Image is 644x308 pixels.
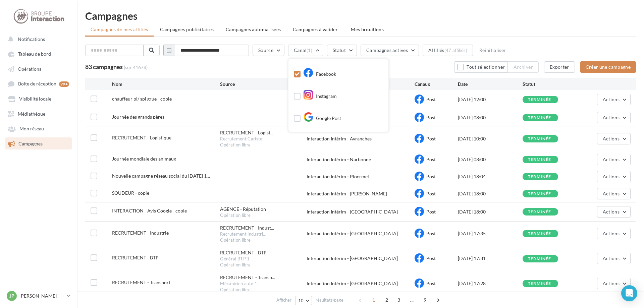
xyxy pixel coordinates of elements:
[220,287,307,293] div: Opération libre
[19,126,44,132] span: Mon réseau
[18,141,43,146] span: Campagnes
[426,115,436,120] span: Post
[420,295,430,305] span: 9
[458,135,523,142] div: [DATE] 10:00
[458,230,523,237] div: [DATE] 17:35
[580,61,636,73] button: Créer une campagne
[393,295,404,305] span: 3
[4,137,73,149] a: Campagnes
[597,228,631,239] button: Actions
[426,136,436,141] span: Post
[226,26,281,32] span: Campagnes automatisées
[528,116,551,120] div: terminée
[160,26,214,32] span: Campagnes publicitaires
[307,156,415,163] div: Interaction Intérim - Narbonne
[597,253,631,264] button: Actions
[112,81,220,87] div: Nom
[444,48,467,53] div: (47 affiliés)
[327,45,357,56] button: Statut
[303,91,337,102] div: Instagram
[597,112,631,123] button: Actions
[220,281,307,287] div: Mécanicien auto 1
[368,295,379,305] span: 1
[19,293,64,299] p: [PERSON_NAME]
[426,191,436,196] span: Post
[307,230,415,237] div: Interaction Intérim - [GEOGRAPHIC_DATA]
[523,81,587,87] div: Statut
[112,190,149,196] span: SOUDEUR - copie
[544,61,575,73] button: Exporter
[366,47,408,53] span: Campagnes actives
[253,45,284,56] button: Source
[454,61,508,73] button: Tout sélectionner
[603,255,620,261] span: Actions
[18,51,51,57] span: Tableau de bord
[528,282,551,286] div: terminée
[4,77,73,90] a: Boîte de réception 99+
[112,156,176,162] span: Journée mondiale des animaux
[4,33,70,45] button: Notifications
[528,232,551,236] div: terminée
[220,256,307,262] div: Général BTP 1
[307,280,415,287] div: Interaction Intérim - [GEOGRAPHIC_DATA]
[307,135,415,142] div: Interaction Intérim - Avranches
[528,137,551,141] div: terminée
[597,94,631,105] button: Actions
[528,210,551,214] div: terminée
[361,45,419,56] button: Campagnes actives
[603,115,620,120] span: Actions
[426,157,436,162] span: Post
[458,96,523,103] div: [DATE] 12:00
[112,135,171,140] span: RECRUTEMENT - Logistique
[4,48,73,60] a: Tableau de bord
[426,97,436,102] span: Post
[597,278,631,289] button: Actions
[5,290,72,302] a: JP [PERSON_NAME]
[415,81,458,87] div: Canaux
[603,174,620,179] span: Actions
[458,114,523,121] div: [DATE] 08:00
[597,171,631,182] button: Actions
[295,296,312,305] button: 10
[307,173,415,180] div: Interaction Intérim - Ploërmel
[458,280,523,287] div: [DATE] 17:28
[112,280,170,285] span: RECRUTEMENT - Transport
[426,231,436,236] span: Post
[603,136,620,141] span: Actions
[316,297,343,303] span: résultats/page
[621,285,637,301] div: Open Intercom Messenger
[528,158,551,162] div: terminée
[528,175,551,179] div: terminée
[18,111,45,117] span: Médiathèque
[9,293,14,299] span: JP
[423,45,473,56] button: Affiliés(47 affiliés)
[303,69,336,79] div: Facebook
[112,173,210,179] span: Nouvelle campagne réseau social du 03-10-2025 15:49
[112,230,169,236] span: RECRUTEMENT - Industrie
[508,61,539,73] button: Archiver
[603,97,620,102] span: Actions
[220,206,266,212] div: AGENCE - Réputation
[477,46,509,54] button: Réinitialiser
[307,48,312,53] span: (1)
[426,174,436,179] span: Post
[426,255,436,261] span: Post
[293,26,338,33] span: Campagnes à valider
[4,93,73,105] a: Visibilité locale
[458,173,523,180] div: [DATE] 18:04
[597,154,631,165] button: Actions
[18,66,41,72] span: Opérations
[124,64,148,70] span: (sur 41678)
[220,274,275,281] span: RECRUTEMENT - Transp...
[220,225,274,231] span: RECRUTEMENT - Indust...
[603,281,620,286] span: Actions
[276,297,291,303] span: Afficher
[59,81,69,87] div: 99+
[4,122,73,134] a: Mon réseau
[307,255,415,262] div: Interaction Intérim - [GEOGRAPHIC_DATA]
[220,142,307,148] div: Opération libre
[220,129,273,136] span: RECRUTEMENT - Logist...
[19,96,51,102] span: Visibilité locale
[298,298,304,303] span: 10
[381,295,392,305] span: 2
